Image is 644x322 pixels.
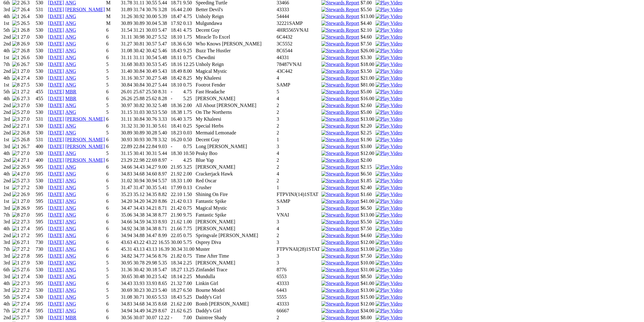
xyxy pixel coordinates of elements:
img: Stewards Report [321,75,359,81]
img: 2 [12,130,20,136]
a: [PERSON_NAME] [65,7,105,12]
img: Play Video [376,308,402,314]
img: 8 [12,205,20,211]
img: Stewards Report [321,185,359,190]
img: 7 [12,7,20,12]
a: ANG [65,21,76,26]
img: Stewards Report [321,274,359,279]
img: Play Video [376,103,402,108]
img: Stewards Report [321,96,359,101]
a: View replay [376,34,402,40]
img: Stewards Report [321,212,359,218]
a: [DATE] [48,219,64,224]
td: 3rd [3,7,11,13]
a: [DATE] [48,157,64,163]
img: Stewards Report [321,281,359,286]
img: Play Video [376,137,402,142]
a: [DATE] [48,41,64,46]
img: Play Video [376,34,402,40]
td: Better Devil's [195,7,276,13]
a: ANG [65,123,76,128]
img: Stewards Report [321,164,359,170]
img: Stewards Report [321,82,359,88]
img: Play Video [376,301,402,307]
img: Play Video [376,14,402,19]
img: Play Video [376,82,402,88]
img: Stewards Report [321,48,359,54]
img: Stewards Report [321,294,359,300]
a: [DATE] [48,260,64,265]
a: View replay [376,308,402,313]
img: 1 [12,274,20,279]
a: View replay [376,274,402,279]
a: ANG [65,260,76,265]
img: Play Video [376,294,402,300]
a: ANG [65,233,76,238]
a: View replay [376,246,402,252]
img: 1 [12,198,20,204]
img: 6 [12,96,20,101]
img: Stewards Report [321,14,359,19]
a: [PERSON_NAME] [65,157,105,163]
a: [DATE] [48,68,64,74]
img: Stewards Report [321,27,359,33]
img: Play Video [376,240,402,245]
img: Stewards Report [321,110,359,115]
a: [DATE] [48,48,64,53]
img: Play Video [376,21,402,26]
img: Stewards Report [321,123,359,129]
img: Stewards Report [321,137,359,142]
a: View replay [376,219,402,224]
img: Stewards Report [321,198,359,204]
a: [DATE] [48,267,64,272]
a: ANG [65,301,76,306]
a: [DATE] [48,123,64,128]
a: ANG [65,240,76,245]
a: ANG [65,68,76,74]
a: MBR [65,89,77,94]
img: Play Video [376,267,402,273]
img: Play Video [376,41,402,47]
a: [DATE] [48,82,64,87]
a: [DATE] [48,96,64,101]
img: Play Video [376,219,402,225]
img: Stewards Report [321,178,359,184]
img: 2 [12,123,20,129]
a: View replay [376,55,402,60]
td: 30.76 [145,7,157,13]
a: [DATE] [48,7,64,12]
img: Play Video [376,68,402,74]
a: [DATE] [48,21,64,26]
a: View replay [376,240,402,245]
img: Play Video [376,178,402,184]
img: Stewards Report [321,260,359,266]
a: View replay [376,96,402,101]
img: 1 [12,55,20,60]
a: View replay [376,192,402,197]
img: 7 [12,48,20,54]
a: [DATE] [48,116,64,122]
a: [DATE] [48,308,64,313]
a: ANG [65,178,76,183]
a: [DATE] [48,240,64,245]
a: [DATE] [48,192,64,197]
a: View replay [376,233,402,238]
img: 5 [12,315,20,320]
img: Stewards Report [321,41,359,47]
td: 31.74 [133,7,145,13]
a: View replay [376,7,402,12]
a: View replay [376,253,402,259]
a: ANG [65,75,76,81]
a: [DATE] [48,274,64,279]
img: Stewards Report [321,205,359,211]
a: ANG [65,246,76,252]
img: Stewards Report [321,192,359,197]
img: Play Video [376,164,402,170]
img: Stewards Report [321,55,359,60]
img: Stewards Report [321,253,359,259]
img: Play Video [376,260,402,266]
a: [DATE] [48,246,64,252]
a: [DATE] [48,164,64,170]
img: Play Video [376,151,402,156]
a: ANG [65,308,76,313]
